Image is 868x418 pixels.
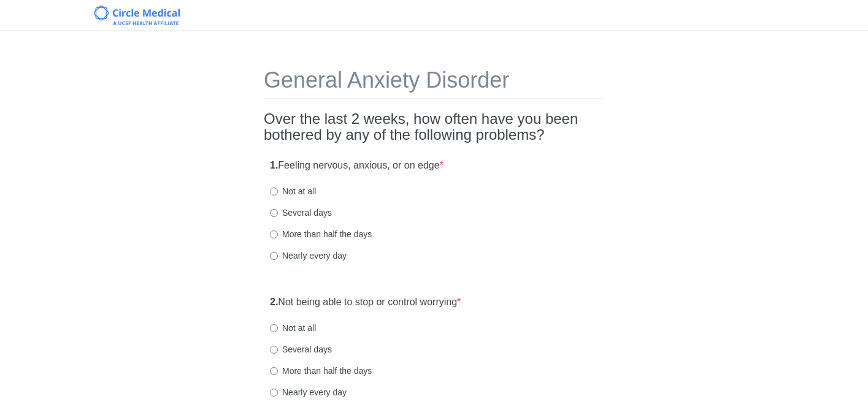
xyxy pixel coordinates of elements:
label: Nearly every day [270,249,347,262]
label: More than half the days [270,365,372,377]
label: Not at all [270,322,316,334]
input: Several days [270,209,278,217]
input: Several days [270,346,278,354]
h2: Over the last 2 weeks, how often have you been bothered by any of the following problems? [264,111,604,143]
img: Circle Medical Logo [94,6,180,25]
label: Not being able to stop or control worrying [270,295,461,310]
label: More than half the days [270,228,372,240]
input: Not at all [270,188,278,196]
input: More than half the days [270,367,278,375]
strong: 2. [270,297,278,307]
label: Several days [270,343,332,355]
label: Not at all [270,185,316,197]
input: Nearly every day [270,252,278,260]
label: Feeling nervous, anxious, or on edge [270,159,444,173]
h1: General Anxiety Disorder [264,68,604,99]
input: More than half the days [270,230,278,238]
label: Nearly every day [270,386,347,398]
input: Nearly every day [270,389,278,397]
input: Not at all [270,324,278,332]
strong: 1. [270,160,278,170]
label: Several days [270,207,332,219]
